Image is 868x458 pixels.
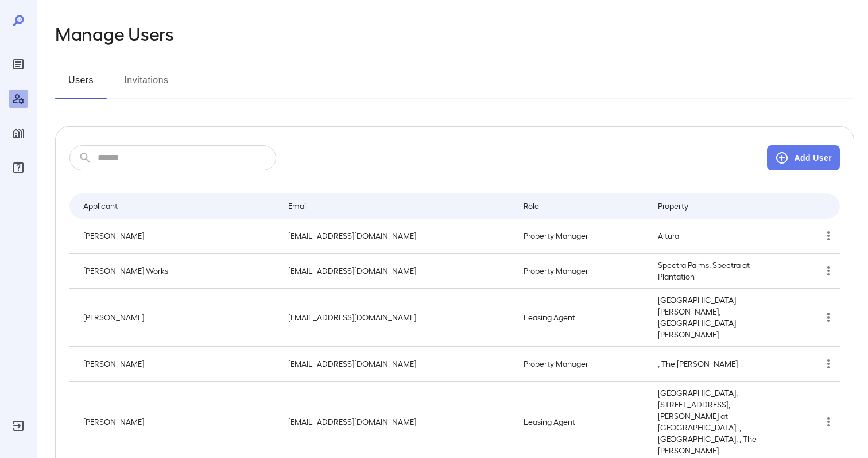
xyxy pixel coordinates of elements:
button: Add User [767,145,840,170]
p: [EMAIL_ADDRESS][DOMAIN_NAME] [288,265,505,277]
p: [GEOGRAPHIC_DATA][PERSON_NAME], [GEOGRAPHIC_DATA][PERSON_NAME] [658,294,779,340]
p: Spectra Palms, Spectra at Plantation [658,259,779,282]
p: Leasing Agent [524,416,639,428]
p: [EMAIL_ADDRESS][DOMAIN_NAME] [288,358,505,370]
p: [EMAIL_ADDRESS][DOMAIN_NAME] [288,416,505,428]
p: [PERSON_NAME] [83,312,270,323]
p: Property Manager [524,265,639,277]
button: Invitations [121,71,172,99]
div: Log Out [9,417,28,435]
p: Property Manager [524,230,639,242]
p: [EMAIL_ADDRESS][DOMAIN_NAME] [288,312,505,323]
p: Leasing Agent [524,312,639,323]
div: Reports [9,55,28,73]
p: Altura [658,230,779,242]
th: Property [649,193,788,219]
th: Role [514,193,648,219]
h2: Manage Users [55,23,174,44]
p: [PERSON_NAME] [83,358,270,370]
div: FAQ [9,158,28,177]
th: Email [279,193,514,219]
p: [PERSON_NAME] [83,230,270,242]
p: Property Manager [524,358,639,370]
p: [PERSON_NAME] Works [83,265,270,277]
p: [PERSON_NAME] [83,416,270,428]
div: Manage Properties [9,124,28,142]
button: Users [55,71,107,99]
div: Manage Users [9,90,28,108]
p: , The [PERSON_NAME] [658,358,779,370]
th: Applicant [69,193,279,219]
p: [GEOGRAPHIC_DATA], [STREET_ADDRESS], [PERSON_NAME] at [GEOGRAPHIC_DATA], , [GEOGRAPHIC_DATA], , T... [658,387,779,456]
p: [EMAIL_ADDRESS][DOMAIN_NAME] [288,230,505,242]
